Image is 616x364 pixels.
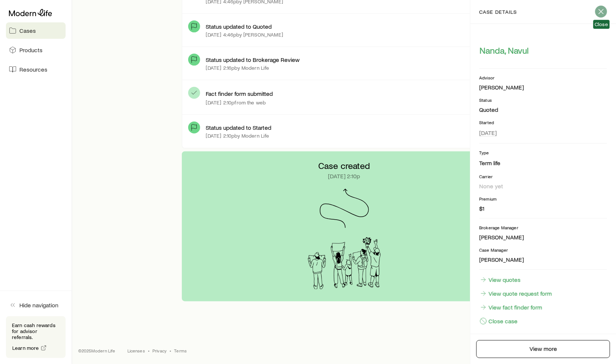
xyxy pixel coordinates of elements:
[479,97,607,103] p: Status
[127,348,145,354] a: Licenses
[479,9,517,15] p: case details
[479,75,607,81] p: Advisor
[206,100,266,106] p: [DATE] 2:10p from the web
[595,21,608,27] span: Close
[170,348,171,354] span: •
[479,45,529,56] button: Nanda, Navul
[12,345,39,351] span: Learn more
[479,233,607,241] p: [PERSON_NAME]
[19,27,36,34] span: Cases
[6,297,66,313] button: Hide navigation
[6,316,66,358] div: Earn cash rewards for advisor referrals.Learn more
[479,196,607,202] p: Premium
[479,119,607,125] p: Started
[479,106,607,113] p: Quoted
[476,340,610,358] a: View more
[206,23,272,30] p: Status updated to Quoted
[479,225,607,230] p: Brokerage Manager
[174,348,187,354] a: Terms
[479,303,543,311] a: View fact finder form
[6,61,66,78] a: Resources
[318,160,370,171] p: Case created
[479,256,607,263] p: [PERSON_NAME]
[479,159,607,167] li: Term life
[479,182,607,190] p: None yet
[206,133,269,139] p: [DATE] 2:10p by Modern Life
[479,173,607,179] p: Carrier
[78,348,116,354] p: © 2025 Modern Life
[19,301,59,309] span: Hide navigation
[12,322,60,340] p: Earn cash rewards for advisor referrals.
[301,237,388,289] img: Arrival Signs
[206,32,283,38] p: [DATE] 4:46p by [PERSON_NAME]
[6,42,66,58] a: Products
[206,56,300,63] p: Status updated to Brokerage Review
[152,348,167,354] a: Privacy
[206,90,273,97] p: Fact finder form submitted
[479,129,497,136] span: [DATE]
[479,247,607,253] p: Case Manager
[6,22,66,39] a: Cases
[328,172,360,180] p: [DATE] 2:10p
[479,317,518,325] button: Close case
[479,289,552,298] a: View quote request form
[479,150,607,156] p: Type
[479,205,607,212] p: $1
[479,84,524,91] div: [PERSON_NAME]
[206,124,272,131] p: Status updated to Started
[479,276,521,284] a: View quotes
[206,65,269,71] p: [DATE] 2:16p by Modern Life
[19,66,47,73] span: Resources
[19,46,42,54] span: Products
[148,348,149,354] span: •
[480,45,529,56] span: Nanda, Navul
